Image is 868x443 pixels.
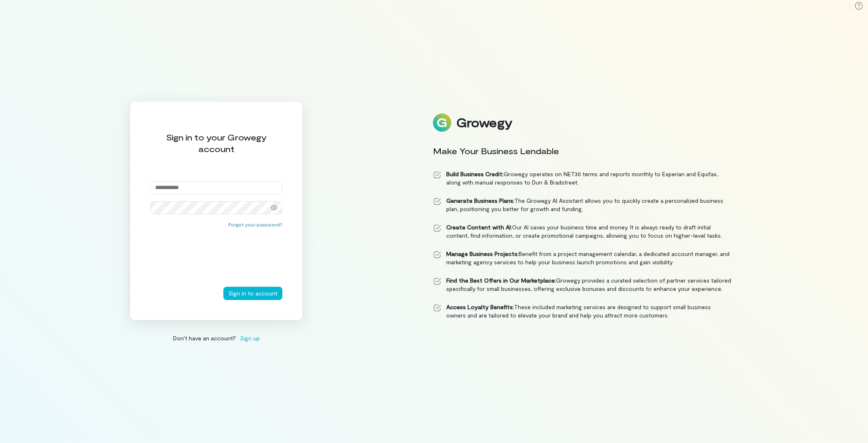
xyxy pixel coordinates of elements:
img: Logo [433,113,451,132]
li: These included marketing services are designed to support small business owners and are tailored ... [433,303,732,320]
li: Benefit from a project management calendar, a dedicated account manager, and marketing agency ser... [433,250,732,266]
div: Don’t have an account? [130,334,303,342]
li: Our AI saves your business time and money. It is always ready to draft initial content, find info... [433,223,732,240]
button: Sign in to account [223,287,282,300]
li: The Growegy AI Assistant allows you to quickly create a personalized business plan, positioning y... [433,197,732,213]
button: Forgot your password? [228,221,282,228]
strong: Generate Business Plans: [446,197,514,204]
strong: Access Loyalty Benefits: [446,303,514,310]
li: Growegy operates on NET30 terms and reports monthly to Experian and Equifax, along with manual re... [433,170,732,187]
div: Sign in to your Growegy account [150,131,282,155]
strong: Create Content with AI: [446,224,512,231]
strong: Find the Best Offers in Our Marketplace: [446,277,556,284]
strong: Manage Business Projects: [446,250,519,257]
div: Make Your Business Lendable [433,145,732,157]
div: Growegy [456,116,512,130]
span: Sign up [240,334,260,342]
strong: Build Business Credit: [446,170,504,177]
li: Growegy provides a curated selection of partner services tailored specifically for small business... [433,276,732,293]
